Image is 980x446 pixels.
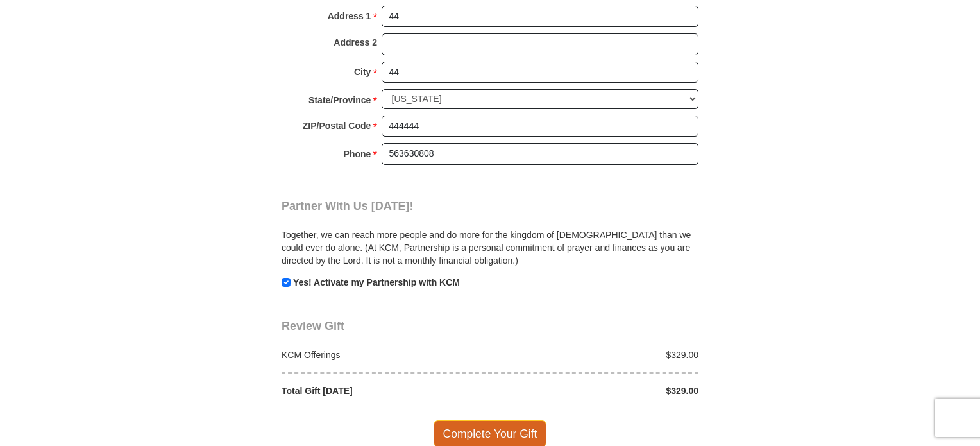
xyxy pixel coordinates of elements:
[275,348,491,361] div: KCM Offerings
[282,228,698,267] p: Together, we can reach more people and do more for the kingdom of [DEMOGRAPHIC_DATA] than we coul...
[328,7,371,25] strong: Address 1
[275,384,491,397] div: Total Gift [DATE]
[490,348,705,361] div: $329.00
[490,384,705,397] div: $329.00
[303,117,371,135] strong: ZIP/Postal Code
[282,200,414,212] span: Partner With Us [DATE]!
[308,91,371,109] strong: State/Province
[282,320,344,332] span: Review Gift
[334,33,377,51] strong: Address 2
[344,145,371,163] strong: Phone
[293,277,460,287] strong: Yes! Activate my Partnership with KCM
[354,63,371,81] strong: City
